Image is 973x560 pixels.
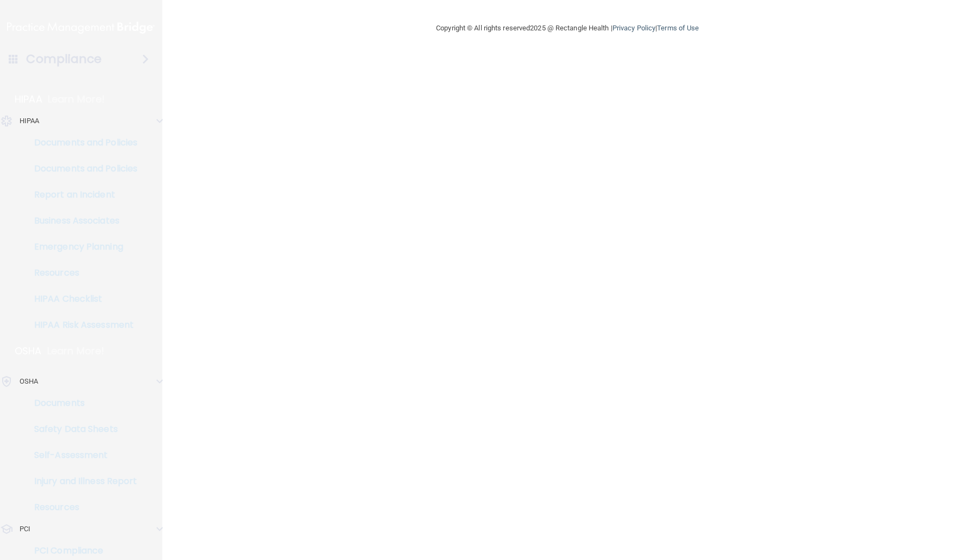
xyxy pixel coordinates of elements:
[7,294,155,304] p: HIPAA Checklist
[7,476,155,487] p: Injury and Illness Report
[15,93,42,106] p: HIPAA
[7,398,155,409] p: Documents
[7,241,155,252] p: Emergency Planning
[20,523,30,536] p: PCI
[7,137,155,148] p: Documents and Policies
[7,17,155,39] img: PMB logo
[612,24,655,32] a: Privacy Policy
[7,502,155,513] p: Resources
[369,11,766,46] div: Copyright © All rights reserved 2025 @ Rectangle Health | |
[7,545,155,556] p: PCI Compliance
[657,24,699,32] a: Terms of Use
[20,114,40,128] p: HIPAA
[15,345,42,358] p: OSHA
[48,93,105,106] p: Learn More!
[7,163,155,174] p: Documents and Policies
[7,189,155,200] p: Report an Incident
[47,345,105,358] p: Learn More!
[20,375,38,388] p: OSHA
[7,268,155,278] p: Resources
[7,320,155,330] p: HIPAA Risk Assessment
[7,450,155,461] p: Self-Assessment
[26,52,102,67] h4: Compliance
[7,215,155,226] p: Business Associates
[7,424,155,435] p: Safety Data Sheets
